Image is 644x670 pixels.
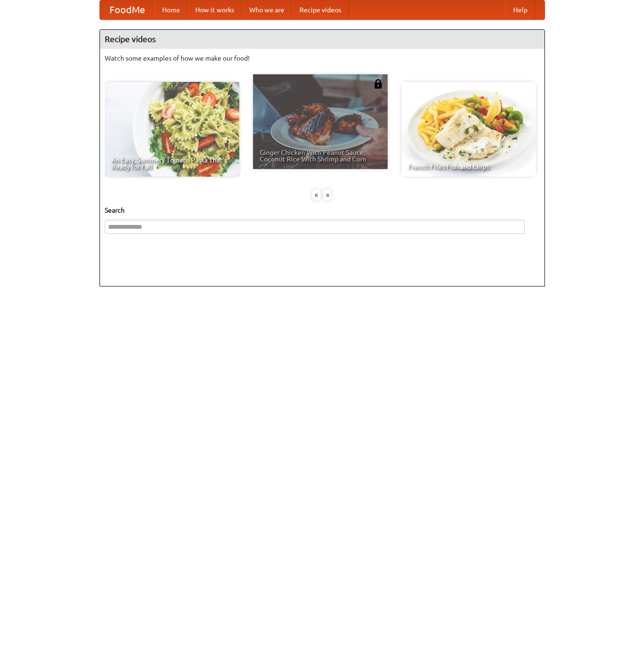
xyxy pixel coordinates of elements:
a: Recipe videos [292,0,349,19]
a: Who we are [242,0,292,19]
a: How it works [188,0,242,19]
span: An Easy, Summery Tomato Pasta That's Ready for Fall [111,157,233,170]
p: Watch some examples of how we make our food! [105,54,540,63]
span: French Fries Fish and Chips [408,163,529,170]
a: French Fries Fish and Chips [401,82,536,177]
img: 483408.png [373,79,383,89]
a: Home [154,0,188,19]
div: » [323,189,332,201]
a: FoodMe [100,0,154,19]
h4: Recipe videos [100,30,544,49]
a: Help [506,0,535,19]
a: An Easy, Summery Tomato Pasta That's Ready for Fall [105,82,239,177]
div: « [312,189,321,201]
h5: Search [105,205,540,215]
